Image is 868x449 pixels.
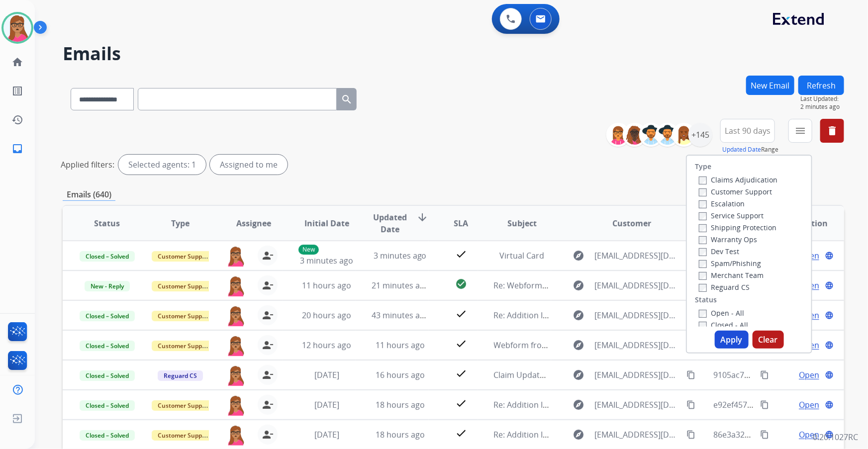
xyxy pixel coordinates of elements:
[595,399,681,411] span: [EMAIL_ADDRESS][DOMAIN_NAME]
[80,311,135,321] span: Closed – Solved
[500,250,545,261] span: Virtual Card
[298,245,319,255] p: New
[455,308,467,320] mat-icon: check
[416,211,428,223] mat-icon: arrow_downward
[813,431,858,443] p: 0.20.1027RC
[262,369,274,381] mat-icon: person_remove
[300,255,353,266] span: 3 minutes ago
[686,370,695,379] mat-icon: content_copy
[713,399,866,410] span: e92ef457-a015-4a4a-b6d5-b87641c65204
[699,177,707,184] input: Claims Adjudication
[455,248,467,260] mat-icon: check
[613,217,652,229] span: Customer
[798,76,844,95] button: Refresh
[722,145,778,154] span: Range
[573,429,585,441] mat-icon: explore
[799,399,819,411] span: Open
[152,311,216,321] span: Customer Support
[226,365,246,386] img: agent-avatar
[494,399,613,410] span: Re: Addition Information - video
[699,260,707,268] input: Spam/Phishing
[688,123,712,147] div: +145
[595,369,681,381] span: [EMAIL_ADDRESS][DOMAIN_NAME]
[262,399,274,411] mat-icon: person_remove
[80,400,135,411] span: Closed – Solved
[825,341,834,350] mat-icon: language
[799,369,819,381] span: Open
[61,159,114,171] p: Applied filters:
[304,217,349,229] span: Initial Date
[314,429,339,440] span: [DATE]
[494,280,733,291] span: Re: Webform from [EMAIL_ADDRESS][DOMAIN_NAME] on [DATE]
[11,85,23,97] mat-icon: list_alt
[152,400,216,411] span: Customer Support
[699,270,764,280] label: Merchant Team
[302,310,351,321] span: 20 hours ago
[455,278,467,290] mat-icon: check_circle
[573,399,585,411] mat-icon: explore
[699,199,745,208] label: Escalation
[262,279,274,291] mat-icon: person_remove
[595,309,681,321] span: [EMAIL_ADDRESS][DOMAIN_NAME]
[226,275,246,296] img: agent-avatar
[825,430,834,439] mat-icon: language
[372,310,429,321] span: 43 minutes ago
[494,369,639,380] span: Claim Update: Parts ordered for repair
[455,338,467,350] mat-icon: check
[699,223,776,232] label: Shipping Protection
[800,95,844,103] span: Last Updated:
[825,281,834,290] mat-icon: language
[746,76,794,95] button: New Email
[760,430,769,439] mat-icon: content_copy
[699,235,757,244] label: Warranty Ops
[699,284,707,292] input: Reguard CS
[695,162,711,172] label: Type
[825,370,834,379] mat-icon: language
[699,310,707,318] input: Open - All
[314,399,339,410] span: [DATE]
[686,430,695,439] mat-icon: content_copy
[376,369,425,380] span: 16 hours ago
[454,217,468,229] span: SLA
[152,281,216,291] span: Customer Support
[686,400,695,409] mat-icon: content_copy
[699,308,744,318] label: Open - All
[699,212,707,220] input: Service Support
[825,251,834,260] mat-icon: language
[494,429,586,440] span: Re: Addition Information
[262,250,274,262] mat-icon: person_remove
[699,259,761,268] label: Spam/Phishing
[80,251,135,262] span: Closed – Solved
[302,280,351,291] span: 11 hours ago
[226,395,246,416] img: agent-avatar
[152,341,216,351] span: Customer Support
[372,211,408,235] span: Updated Date
[760,400,769,409] mat-icon: content_copy
[302,340,351,351] span: 12 hours ago
[226,305,246,326] img: agent-avatar
[794,125,806,137] mat-icon: menu
[3,14,31,42] img: avatar
[720,119,775,143] button: Last 90 days
[171,217,190,229] span: Type
[595,429,681,441] span: [EMAIL_ADDRESS][DOMAIN_NAME]
[799,429,819,441] span: Open
[760,370,769,379] mat-icon: content_copy
[314,369,339,380] span: [DATE]
[699,175,777,184] label: Claims Adjudication
[573,279,585,291] mat-icon: explore
[699,320,748,330] label: Closed - All
[226,246,246,267] img: agent-avatar
[11,143,23,155] mat-icon: inbox
[699,187,772,196] label: Customer Support
[595,339,681,351] span: [EMAIL_ADDRESS][DOMAIN_NAME]
[262,429,274,441] mat-icon: person_remove
[695,295,717,305] label: Status
[699,248,707,256] input: Dev Test
[573,309,585,321] mat-icon: explore
[152,430,216,441] span: Customer Support
[11,114,23,126] mat-icon: history
[94,217,120,229] span: Status
[80,341,135,351] span: Closed – Solved
[80,370,135,381] span: Closed – Solved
